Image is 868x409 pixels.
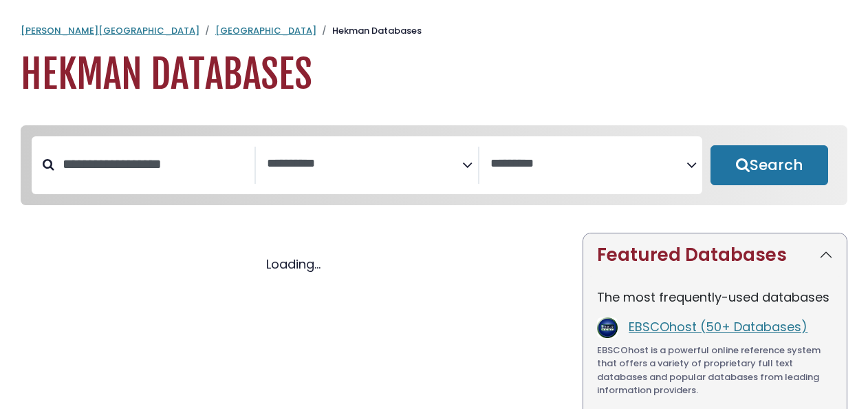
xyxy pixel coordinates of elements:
[267,157,463,171] textarea: Search
[583,233,847,277] button: Featured Databases
[629,318,807,335] a: EBSCOhost (50+ Databases)
[21,24,199,37] a: [PERSON_NAME][GEOGRAPHIC_DATA]
[21,255,566,273] div: Loading...
[597,288,833,306] p: The most frequently-used databases
[21,24,847,38] nav: breadcrumb
[316,24,422,38] li: Hekman Databases
[215,24,316,37] a: [GEOGRAPHIC_DATA]
[710,145,828,185] button: Submit for Search Results
[490,157,686,171] textarea: Search
[54,153,254,176] input: Search database by title or keyword
[21,125,847,205] nav: Search filters
[597,344,833,397] p: EBSCOhost is a powerful online reference system that offers a variety of proprietary full text da...
[21,52,847,98] h1: Hekman Databases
